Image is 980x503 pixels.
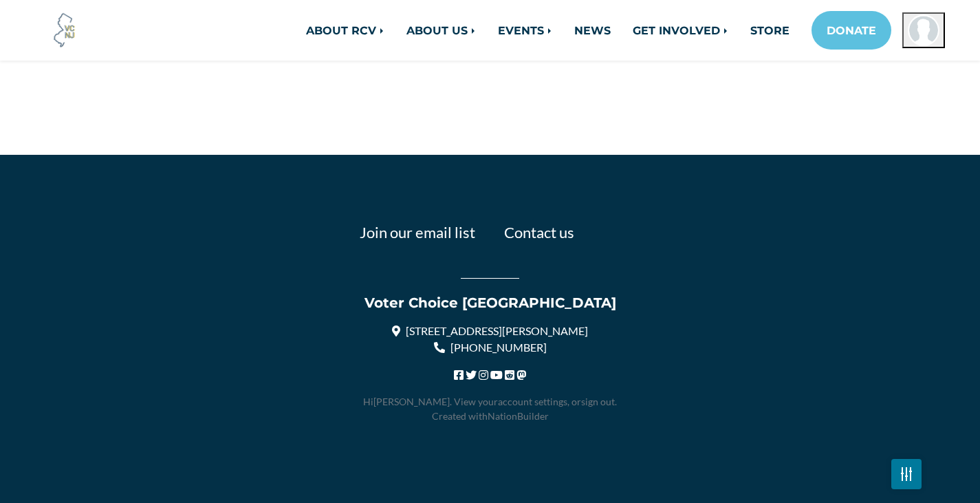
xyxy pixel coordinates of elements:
[622,17,739,44] a: GET INVOLVED
[395,17,487,44] a: ABOUT US
[109,394,872,409] div: Hi . View your , or .
[908,14,939,46] img: Boris Kofman
[373,396,450,407] a: [PERSON_NAME]
[109,295,872,312] h5: Voter Choice [GEOGRAPHIC_DATA]
[488,410,549,422] a: NationBuilder
[487,17,563,44] a: EVENTS
[498,396,567,407] a: account settings
[46,12,83,49] img: Voter Choice NJ
[295,17,395,44] a: ABOUT RCV
[434,341,547,354] a: [PHONE_NUMBER]
[901,471,912,477] img: Fader
[581,396,615,407] a: sign out
[504,223,574,242] a: Contact us
[109,323,872,339] div: [STREET_ADDRESS][PERSON_NAME]
[109,409,872,423] div: Created with
[563,17,622,44] a: NEWS
[739,17,801,44] a: STORE
[207,11,945,50] nav: Main navigation
[902,12,945,48] button: Open profile menu for Boris Kofman
[360,223,475,242] a: Join our email list
[812,11,891,50] a: DONATE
